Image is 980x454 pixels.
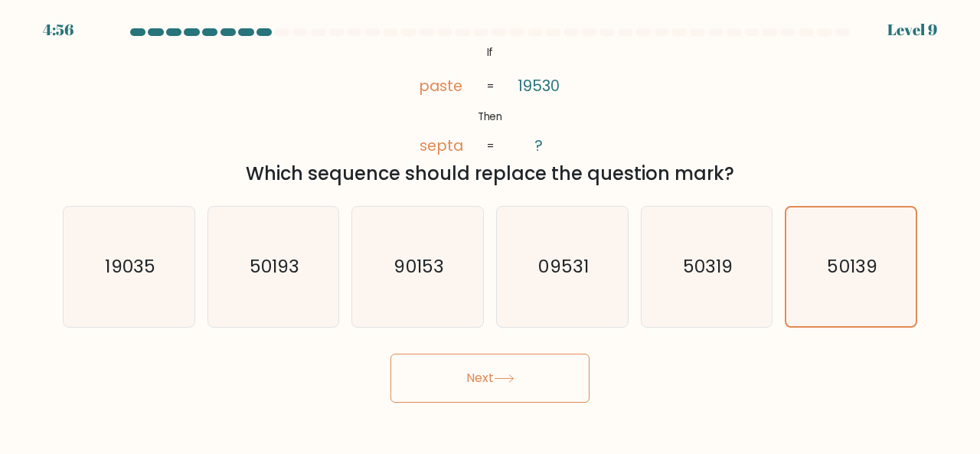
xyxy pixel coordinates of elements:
text: 19035 [105,253,155,279]
tspan: paste [420,75,463,96]
text: 09531 [538,253,588,279]
tspan: = [486,79,493,93]
tspan: 19530 [518,75,560,96]
text: 90153 [394,253,444,279]
button: Next [390,354,590,403]
tspan: = [486,139,493,154]
div: Which sequence should replace the question mark? [72,160,908,188]
tspan: If [486,45,493,60]
text: 50139 [828,254,877,279]
tspan: septa [420,135,463,156]
text: 50193 [250,253,299,279]
svg: @import url('[URL][DOMAIN_NAME]); [397,42,583,158]
div: Level 9 [887,18,937,41]
text: 50319 [683,253,733,279]
div: 4:56 [43,18,73,41]
tspan: ? [534,135,543,156]
tspan: Then [477,109,502,124]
